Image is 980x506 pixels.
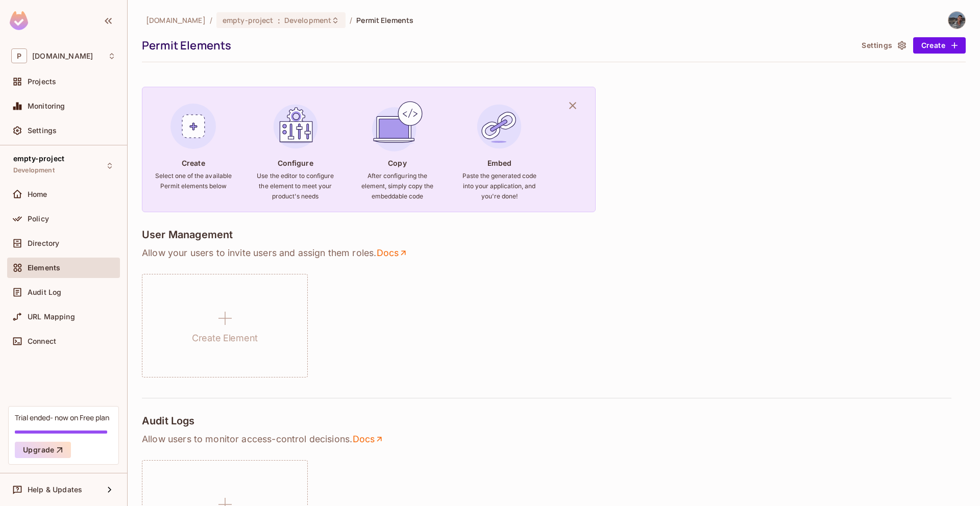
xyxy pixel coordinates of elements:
img: Alon Boshi [948,12,965,29]
img: Configure Element [268,99,323,154]
span: Settings [28,127,57,135]
button: Create [913,37,966,54]
h6: Paste the generated code into your application, and you're done! [460,171,538,201]
span: Development [13,166,55,174]
h6: After configuring the element, simply copy the embeddable code [358,171,436,201]
button: Settings [857,37,909,54]
li: / [210,15,212,25]
img: Copy Element [370,99,425,154]
a: Docs [352,433,384,445]
h4: Copy [388,158,406,168]
span: Projects [28,78,56,86]
h6: Use the editor to configure the element to meet your product's needs [257,171,334,201]
h4: Embed [487,158,512,168]
span: : [277,16,281,24]
span: Workspace: permit.io [32,52,93,60]
span: empty-project [223,15,274,25]
span: the active workspace [146,15,206,25]
span: Directory [28,239,59,247]
span: Permit Elements [356,15,413,25]
img: Create Element [166,99,221,154]
p: Allow your users to invite users and assign them roles . [142,247,966,259]
span: Connect [28,337,56,345]
div: Trial ended- now on Free plan [15,413,109,422]
p: Allow users to monitor access-control decisions . [142,433,966,445]
button: Upgrade [15,442,71,458]
h4: Create [182,158,205,168]
div: Permit Elements [142,38,852,53]
h4: Audit Logs [142,415,195,427]
h6: Select one of the available Permit elements below [155,171,232,191]
a: Docs [376,247,408,259]
li: / [350,15,352,25]
h4: User Management [142,229,233,241]
span: URL Mapping [28,313,75,321]
span: Audit Log [28,288,61,296]
img: Embed Element [472,99,527,154]
span: P [11,48,27,63]
span: Elements [28,264,60,272]
h1: Create Element [192,331,258,346]
span: Monitoring [28,102,65,110]
span: empty-project [13,155,64,163]
span: Help & Updates [28,486,82,494]
h4: Configure [278,158,313,168]
span: Policy [28,215,49,223]
span: Home [28,190,47,198]
img: SReyMgAAAABJRU5ErkJggg== [10,11,28,30]
span: Development [284,15,331,25]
